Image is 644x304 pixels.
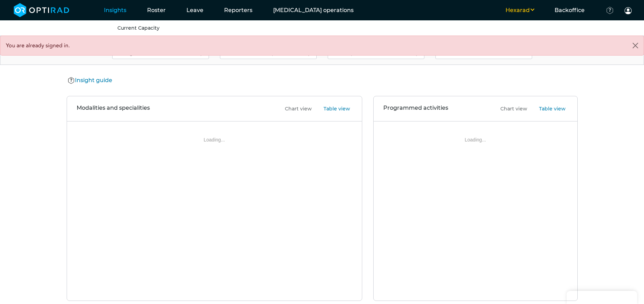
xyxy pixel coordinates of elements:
img: Help Icon [68,77,75,85]
h3: Modalities and specialities [77,105,150,113]
img: brand-opti-rad-logos-blue-and-white-d2f68631ba2948856bd03f2d395fb146ddc8fb01b4b6e9315ea85fa773367... [14,3,69,17]
button: Hexarad [495,6,544,14]
button: Table view [315,105,352,113]
button: Chart view [277,105,314,113]
div: Loading... [392,137,559,285]
button: Chart view [492,105,529,113]
h3: Programmed activities [383,105,448,113]
div: Loading... [85,137,344,285]
button: Table view [531,105,568,113]
a: Current Capacity [117,25,160,31]
button: Close [627,36,644,55]
button: Insight guide [67,76,114,85]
